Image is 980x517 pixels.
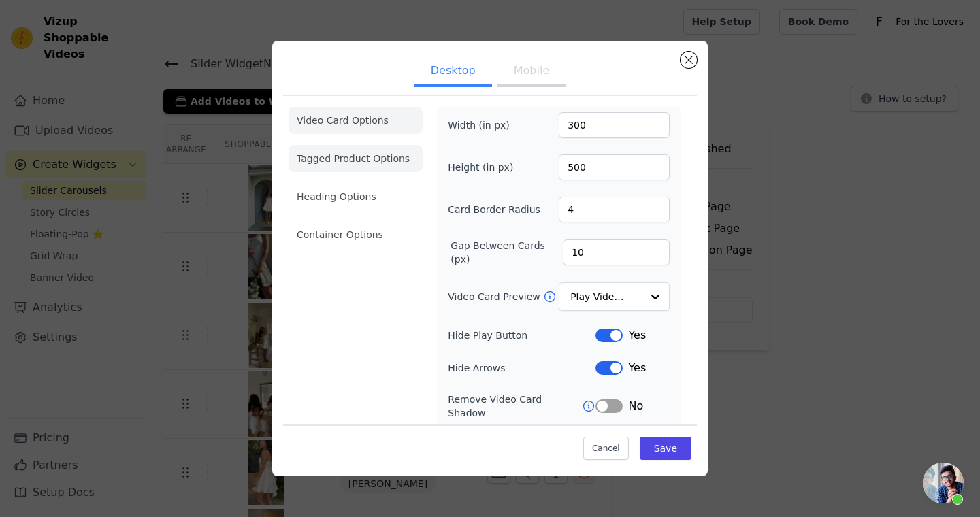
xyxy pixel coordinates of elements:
label: Remove Video Card Shadow [448,393,582,420]
span: Yes [628,360,646,376]
li: Tagged Product Options [289,145,423,172]
button: Cancel [583,437,629,460]
li: Video Card Options [289,107,423,134]
span: Yes [628,327,646,344]
button: Close modal [681,52,697,68]
label: Hide Arrows [448,361,595,375]
span: No [628,398,643,414]
a: Open chat [923,463,964,503]
label: Hide Play Button [448,329,595,342]
li: Container Options [289,221,423,248]
button: Mobile [497,57,566,87]
label: Width (in px) [448,118,522,132]
label: Gap Between Cards (px) [451,239,563,266]
label: Height (in px) [448,161,522,174]
label: Card Border Radius [448,203,540,216]
button: Desktop [414,57,492,87]
button: Save [640,437,691,460]
li: Heading Options [289,183,423,210]
label: Video Card Preview [448,290,542,303]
